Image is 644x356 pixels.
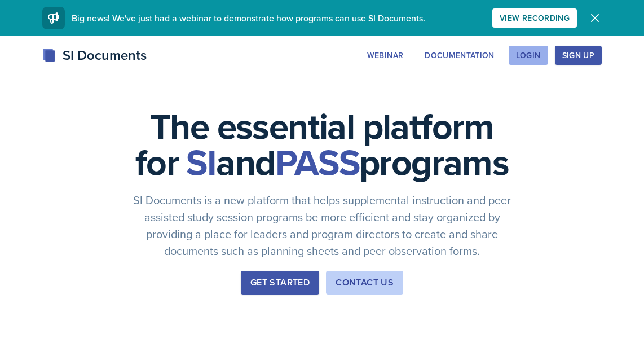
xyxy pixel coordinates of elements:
[417,46,502,65] button: Documentation
[500,14,570,23] div: View Recording
[555,46,602,65] button: Sign Up
[562,51,594,60] div: Sign Up
[425,51,495,60] div: Documentation
[492,8,577,28] button: View Recording
[326,271,403,295] button: Contact Us
[360,46,411,65] button: Webinar
[42,45,147,65] div: SI Documents
[250,276,310,289] div: Get Started
[367,51,403,60] div: Webinar
[241,271,319,295] button: Get Started
[336,276,394,289] div: Contact Us
[516,51,541,60] div: Login
[72,12,425,24] span: Big news! We've just had a webinar to demonstrate how programs can use SI Documents.
[509,46,548,65] button: Login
